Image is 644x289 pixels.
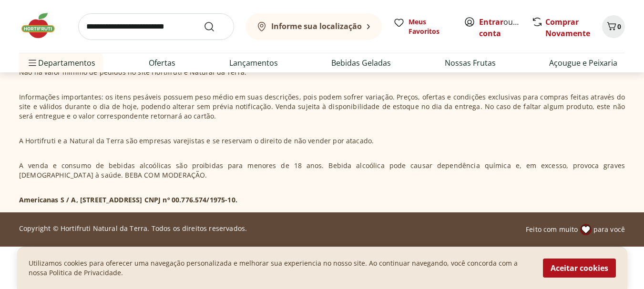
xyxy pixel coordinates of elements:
span: Feito com muito [526,225,578,234]
button: Menu [27,51,38,74]
span: 0 [617,22,621,31]
span: Meus Favoritos [409,17,452,36]
p: Utilizamos cookies para oferecer uma navegação personalizada e melhorar sua experiencia no nosso ... [29,259,532,278]
button: Submit Search [204,21,226,32]
p: Informações importantes: os itens pesáveis possuem peso médio em suas descrições, pois podem sofr... [19,92,625,121]
a: Criar conta [479,17,532,39]
a: Nossas Frutas [445,57,496,69]
span: para você [593,225,625,234]
a: Meus Favoritos [393,17,452,36]
button: Carrinho [602,15,625,38]
b: Informe sua localização [271,21,362,31]
a: Lançamentos [229,57,278,69]
a: Ofertas [149,57,175,69]
a: Entrar [479,17,503,27]
p: A Hortifruti e a Natural da Terra são empresas varejistas e se reservam o direito de não vender p... [19,136,374,146]
span: ou [479,16,521,39]
p: A venda e consumo de bebidas alcoólicas são proibidas para menores de 18 anos. Bebida alcoólica p... [19,161,625,180]
p: Copyright © Hortifruti Natural da Terra. Todos os direitos reservados. [19,224,247,233]
button: Aceitar cookies [543,259,616,278]
button: Informe sua localização [245,13,382,40]
a: Bebidas Geladas [331,57,391,69]
a: Comprar Novamente [545,17,590,39]
img: Hortifruti [19,11,67,40]
a: Açougue e Peixaria [549,57,617,69]
p: Americanas S / A, [STREET_ADDRESS] CNPJ nº 00.776.574/1975-10. [19,195,237,205]
span: Departamentos [27,51,95,74]
input: search [78,13,234,40]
